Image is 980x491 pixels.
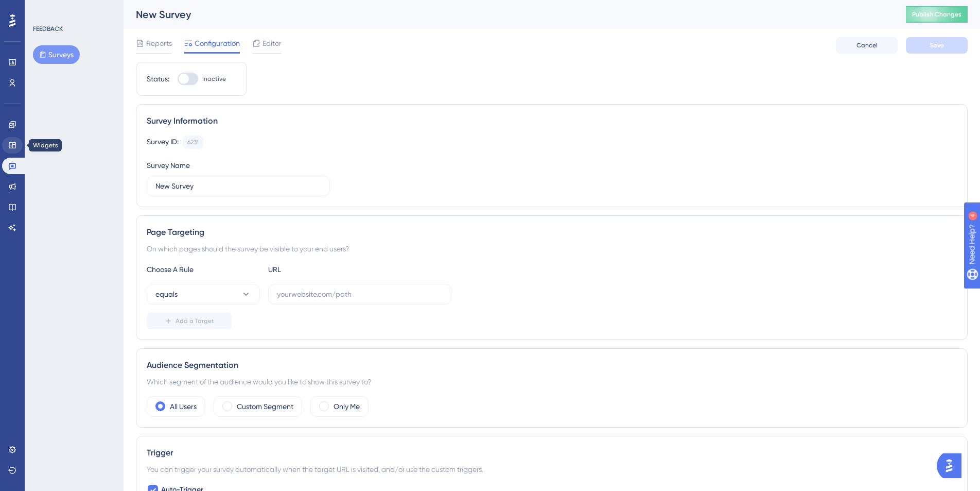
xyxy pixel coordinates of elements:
div: You can trigger your survey automatically when the target URL is visited, and/or use the custom t... [147,463,957,476]
span: equals [155,288,178,300]
input: Type your Survey name [155,180,321,192]
button: Cancel [836,37,898,54]
span: Editor [262,37,282,49]
span: Reports [146,37,172,49]
label: Only Me [334,400,360,413]
span: Publish Changes [912,10,961,19]
button: Surveys [33,45,80,64]
button: equals [147,284,260,304]
button: Publish Changes [906,6,968,23]
iframe: UserGuiding AI Assistant Launcher [937,450,968,481]
div: 4 [72,5,75,13]
span: Inactive [202,75,226,83]
span: Add a Target [176,317,214,325]
div: On which pages should the survey be visible to your end users? [147,243,957,255]
div: Trigger [147,447,957,459]
span: Cancel [856,41,878,49]
div: Which segment of the audience would you like to show this survey to? [147,376,957,388]
div: Page Targeting [147,226,957,239]
input: yourwebsite.com/path [277,289,443,300]
div: 6231 [187,138,199,146]
span: Save [930,41,944,49]
div: URL [268,263,381,276]
div: Survey Name [147,159,190,172]
div: FEEDBACK [33,25,63,33]
div: Survey ID: [147,136,179,149]
div: Status: [147,73,169,85]
label: All Users [170,400,197,413]
div: Audience Segmentation [147,359,957,371]
div: Choose A Rule [147,263,260,276]
span: Configuration [195,37,240,49]
button: Save [906,37,968,54]
label: Custom Segment [237,400,293,413]
button: Add a Target [147,313,232,329]
div: New Survey [136,7,880,22]
div: Survey Information [147,115,957,127]
span: Need Help? [24,3,64,15]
